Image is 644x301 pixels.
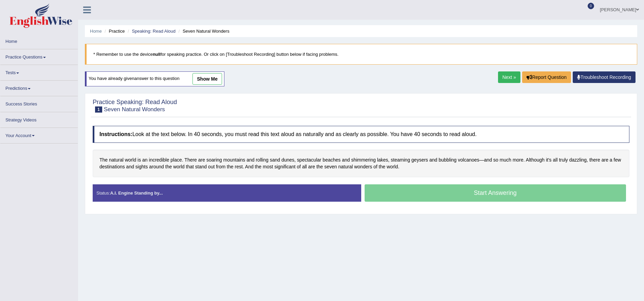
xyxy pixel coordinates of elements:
li: Seven Natural Wonders [177,28,229,34]
a: Speaking: Read Aloud [132,29,176,34]
div: Status: [93,184,361,202]
div: You have already given answer to this question [85,71,224,86]
a: Success Stories [0,96,78,110]
li: Practice [103,28,125,34]
a: Practice Questions [0,49,78,63]
a: Home [0,34,78,47]
a: Troubleshoot Recording [573,71,636,83]
a: show me [192,73,222,85]
blockquote: * Remember to use the device for speaking practice. Or click on [Troubleshoot Recording] button b... [85,44,637,65]
small: Seven Natural Wonders [104,106,165,113]
a: Strategy Videos [0,112,78,126]
span: 1 [95,106,102,113]
b: Instructions: [99,131,132,137]
a: Next » [498,71,520,83]
div: The natural world is an incredible place. There are soaring mountains and rolling sand dunes, spe... [93,150,629,177]
h2: Practice Speaking: Read Aloud [93,99,177,113]
span: 0 [588,3,594,9]
a: Home [90,29,102,34]
button: Report Question [522,71,571,83]
h4: Look at the text below. In 40 seconds, you must read this text aloud as naturally and as clearly ... [93,126,629,143]
a: Predictions [0,81,78,94]
b: null [153,52,161,57]
strong: A.I. Engine Standing by... [110,190,163,196]
a: Tests [0,65,78,78]
a: Your Account [0,128,78,141]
